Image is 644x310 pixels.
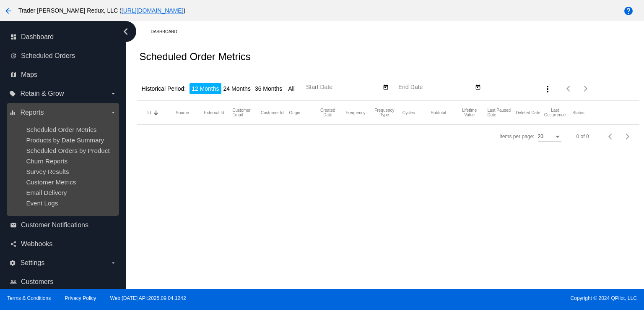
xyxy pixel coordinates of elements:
[7,295,51,301] a: Terms & Conditions
[499,134,534,139] div: Items per page:
[572,110,584,115] button: Change sorting for Status
[139,51,250,63] h2: Scheduled Order Metrics
[431,110,446,115] button: Change sorting for Subtotal
[110,295,186,301] a: Web:[DATE] API:2025.09.04.1242
[139,83,188,94] li: Historical Period:
[398,84,474,91] input: End Date
[21,52,75,60] span: Scheduled Orders
[21,33,54,41] span: Dashboard
[538,134,561,140] mat-select: Items per page:
[9,90,16,97] i: local_offer
[20,259,44,267] span: Settings
[65,295,96,301] a: Privacy Policy
[576,134,589,139] div: 0 of 0
[516,110,544,115] mat-header-cell: Deleted Date
[261,110,289,115] mat-header-cell: Customer Id
[488,108,516,117] mat-header-cell: Last Paused Date
[26,179,76,186] a: Customer Metrics
[26,137,104,144] a: Products by Date Summary
[26,189,67,196] a: Email Delivery
[10,53,17,59] i: update
[317,108,338,117] button: Change sorting for CreatedUtc
[3,6,13,16] mat-icon: arrow_back
[26,158,68,165] a: Churn Reports
[21,278,53,286] span: Customers
[286,83,297,94] li: All
[382,82,390,91] button: Open calendar
[21,240,52,248] span: Webhooks
[10,241,17,247] i: share
[110,109,117,116] i: arrow_drop_down
[346,110,366,115] button: Change sorting for Frequency
[253,83,284,94] li: 36 Months
[26,126,96,133] a: Scheduled Order Metrics
[10,68,117,81] a: map Maps
[10,275,117,289] a: people_outline Customers
[204,110,224,115] button: Change sorting for OriginalExternalId
[329,295,637,301] span: Copyright © 2024 QPilot, LLC
[9,260,16,266] i: settings
[577,80,594,97] button: Next page
[543,84,553,94] mat-icon: more_vert
[232,108,261,117] mat-header-cell: Customer Email
[10,71,17,78] i: map
[289,110,317,115] mat-header-cell: Origin
[10,278,17,285] i: people_outline
[20,90,64,97] span: Retain & Grow
[147,110,151,115] button: Change sorting for Id
[474,82,483,91] button: Open calendar
[10,222,17,229] i: email
[10,218,117,232] a: email Customer Notifications
[9,109,16,116] i: equalizer
[10,49,117,63] a: update Scheduled Orders
[190,83,221,94] li: 12 Months
[221,83,253,94] li: 24 Months
[623,6,634,16] mat-icon: help
[544,108,566,117] button: Change sorting for LastOccurrenceUtc
[176,110,204,115] mat-header-cell: Source
[151,25,184,38] a: Dashboard
[21,71,37,79] span: Maps
[10,30,117,44] a: dashboard Dashboard
[602,128,619,145] button: Previous page
[538,134,543,139] span: 20
[122,7,184,14] a: [URL][DOMAIN_NAME]
[119,25,132,38] i: chevron_left
[21,221,88,229] span: Customer Notifications
[26,168,69,175] a: Survey Results
[20,109,44,116] span: Reports
[561,80,577,97] button: Previous page
[402,110,415,115] button: Change sorting for Cycles
[306,84,382,91] input: Start Date
[110,260,117,266] i: arrow_drop_down
[18,7,186,14] span: Trader [PERSON_NAME] Redux, LLC ( )
[10,34,17,40] i: dashboard
[10,237,117,251] a: share Webhooks
[26,147,109,154] a: Scheduled Orders by Product
[459,108,480,117] button: Change sorting for LifetimeValue
[619,128,636,145] button: Next page
[110,90,117,97] i: arrow_drop_down
[374,108,395,117] button: Change sorting for FrequencyType
[26,200,58,207] a: Event Logs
